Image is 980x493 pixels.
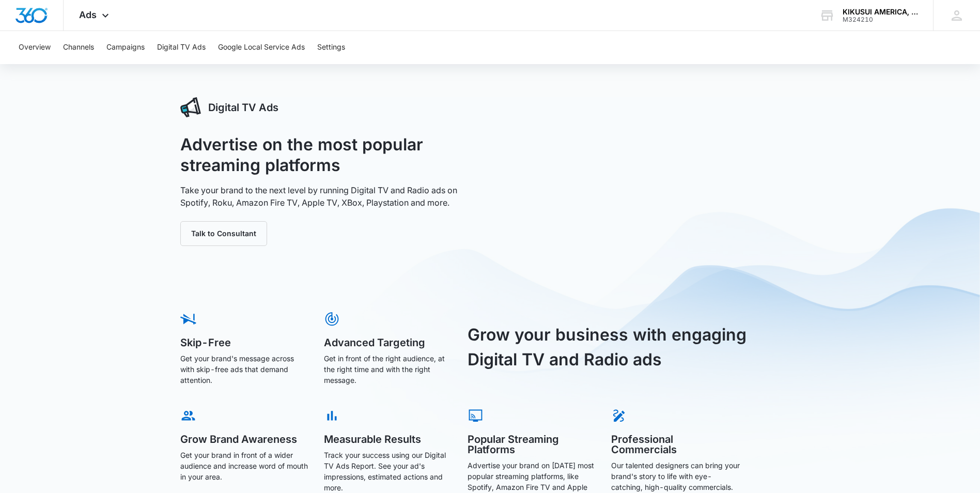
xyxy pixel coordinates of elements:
[157,31,206,64] button: Digital TV Ads
[180,337,309,348] h5: Skip-Free
[180,221,267,246] button: Talk to Consultant
[324,337,453,348] h5: Advanced Targeting
[843,16,918,23] div: account id
[468,434,597,455] h5: Popular Streaming Platforms
[843,8,918,16] div: account name
[324,450,453,493] p: Track your success using our Digital TV Ads Report. See your ad's impressions, estimated actions ...
[19,31,51,64] button: Overview
[79,9,97,20] span: Ads
[611,460,740,492] p: Our talented designers can bring your brand's story to life with eye-catching, high-quality comme...
[218,31,305,64] button: Google Local Service Ads
[611,434,740,455] h5: Professional Commercials
[468,322,758,372] h3: Grow your business with engaging Digital TV and Radio ads
[180,134,479,176] h1: Advertise on the most popular streaming platforms
[324,353,453,386] p: Get in front of the right audience, at the right time and with the right message.
[208,100,278,115] h3: Digital TV Ads
[317,31,345,64] button: Settings
[180,353,309,386] p: Get your brand's message across with skip-free ads that demand attention.
[180,434,309,444] h5: Grow Brand Awareness
[63,31,94,64] button: Channels
[502,97,800,265] iframe: 5 Reasons Why Digital TV Works So Well
[106,31,145,64] button: Campaigns
[180,184,479,209] p: Take your brand to the next level by running Digital TV and Radio ads on Spotify, Roku, Amazon Fi...
[324,434,453,444] h5: Measurable Results
[180,450,309,482] p: Get your brand in front of a wider audience and increase word of mouth in your area.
